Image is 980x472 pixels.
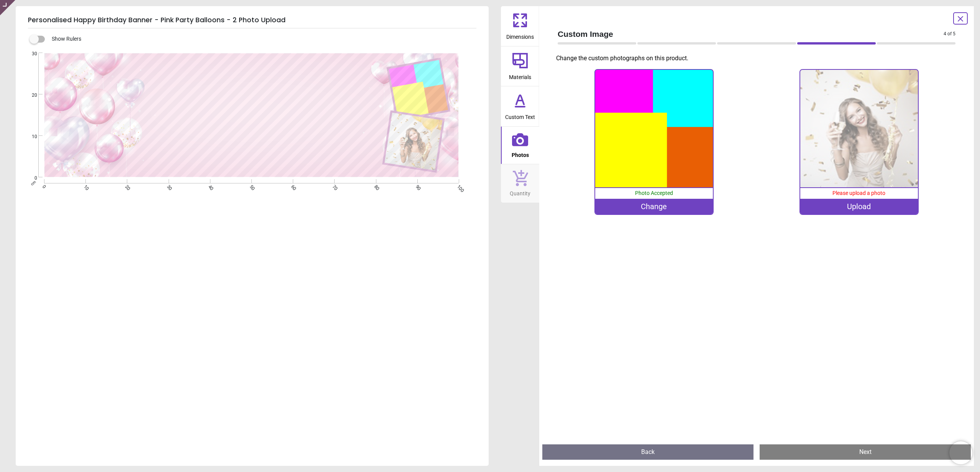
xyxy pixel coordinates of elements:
[944,31,955,37] span: 4 of 5
[289,184,294,189] span: 60
[82,184,87,189] span: 10
[595,199,712,214] div: Change
[506,30,534,41] span: Dimensions
[28,12,476,28] h5: Personalised Happy Birthday Banner - Pink Party Balloons - 2 Photo Upload
[505,110,535,121] span: Custom Text
[331,184,336,189] span: 70
[23,134,37,140] span: 10
[248,184,253,189] span: 50
[207,184,212,189] span: 40
[455,184,460,189] span: 100
[501,86,539,126] button: Custom Text
[509,70,531,81] span: Materials
[510,186,530,198] span: Quantity
[501,6,539,46] button: Dimensions
[800,199,918,214] div: Upload
[558,28,944,40] span: Custom Image
[501,127,539,164] button: Photos
[165,184,170,189] span: 30
[949,441,972,464] iframe: Brevo live chat
[414,184,419,189] span: 90
[23,51,37,57] span: 30
[41,184,46,189] span: 0
[760,444,971,460] button: Next
[832,190,885,196] span: Please upload a photo
[23,92,37,99] span: 20
[30,180,37,186] span: cm
[34,35,489,44] div: Show Rulers
[501,46,539,86] button: Materials
[123,184,128,189] span: 20
[542,444,753,460] button: Back
[501,164,539,203] button: Quantity
[23,175,37,182] span: 0
[556,54,962,63] p: Change the custom photographs on this product.
[635,190,673,196] span: Photo Accepted
[373,184,378,189] span: 80
[512,148,529,159] span: Photos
